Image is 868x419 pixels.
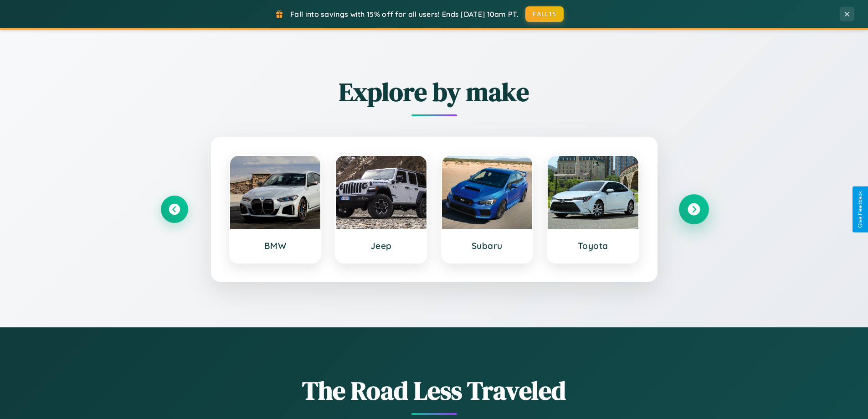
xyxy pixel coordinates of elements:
[161,74,708,109] h2: Explore by make
[857,191,863,228] div: Give Feedback
[451,240,524,251] h3: Subaru
[290,10,519,19] span: Fall into savings with 15% off for all users! Ends [DATE] 10am PT.
[557,240,629,251] h3: Toyota
[239,240,312,251] h3: BMW
[161,373,708,408] h1: The Road Less Traveled
[525,6,564,22] button: FALL15
[345,240,417,251] h3: Jeep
